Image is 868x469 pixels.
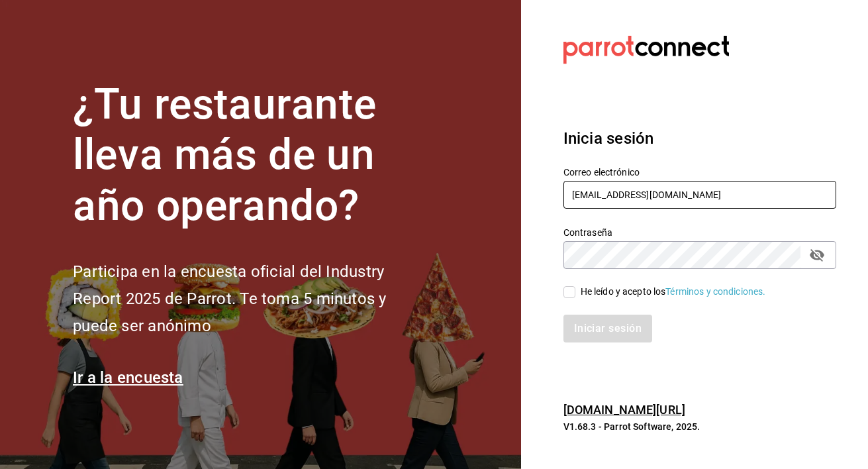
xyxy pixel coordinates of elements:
a: Términos y condiciones. [665,286,765,297]
label: Correo electrónico [563,167,836,176]
a: [DOMAIN_NAME][URL] [563,403,685,417]
p: V1.68.3 - Parrot Software, 2025. [563,420,836,433]
h3: Inicia sesión [563,127,836,150]
div: He leído y acepto los [581,285,766,299]
button: passwordField [806,244,828,266]
input: Ingresa tu correo electrónico [563,181,836,209]
h1: ¿Tu restaurante lleva más de un año operando? [73,79,430,232]
a: Ir a la encuesta [73,368,183,387]
h2: Participa en la encuesta oficial del Industry Report 2025 de Parrot. Te toma 5 minutos y puede se... [73,258,430,339]
label: Contraseña [563,227,836,236]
